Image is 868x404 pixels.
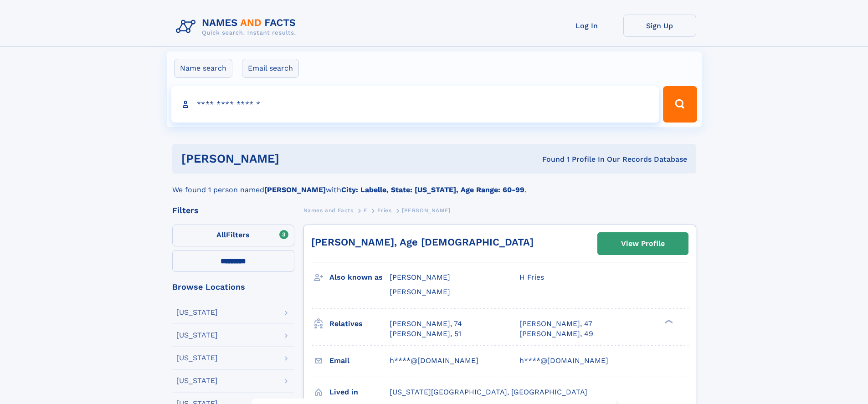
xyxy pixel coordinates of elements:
span: Fries [377,207,391,214]
div: ❯ [663,318,673,324]
h3: Also known as [329,270,390,285]
span: [PERSON_NAME] [390,273,450,281]
span: All [216,230,226,239]
div: View Profile [621,233,665,254]
a: Log In [550,15,623,37]
span: [US_STATE][GEOGRAPHIC_DATA], [GEOGRAPHIC_DATA] [390,388,587,396]
div: [US_STATE] [176,354,218,362]
span: H Fries [519,273,544,281]
button: Search Button [663,86,697,123]
a: Fries [377,205,391,216]
span: [PERSON_NAME] [402,207,451,214]
div: Found 1 Profile In Our Records Database [411,154,687,164]
div: [US_STATE] [176,377,218,384]
label: Filters [172,225,294,246]
h3: Lived in [329,384,390,400]
a: Names and Facts [303,205,354,216]
a: [PERSON_NAME], 49 [519,329,593,339]
span: F [364,207,367,214]
a: F [364,205,367,216]
span: [PERSON_NAME] [390,287,450,296]
div: Browse Locations [172,283,294,291]
label: Name search [174,59,232,78]
div: We found 1 person named with . [172,174,696,195]
a: [PERSON_NAME], 47 [519,319,592,329]
a: [PERSON_NAME], 51 [390,329,461,339]
div: [US_STATE] [176,332,218,339]
b: City: Labelle, State: [US_STATE], Age Range: 60-99 [341,185,524,194]
div: [US_STATE] [176,309,218,316]
a: [PERSON_NAME], Age [DEMOGRAPHIC_DATA] [311,236,534,248]
a: Sign Up [623,15,696,37]
b: [PERSON_NAME] [264,185,326,194]
img: Logo Names and Facts [172,15,303,39]
h3: Email [329,353,390,368]
h3: Relatives [329,316,390,332]
a: View Profile [598,233,688,255]
label: Email search [242,59,299,78]
input: search input [171,86,659,123]
div: Filters [172,206,294,215]
h1: [PERSON_NAME] [181,153,411,164]
a: [PERSON_NAME], 74 [390,319,462,329]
